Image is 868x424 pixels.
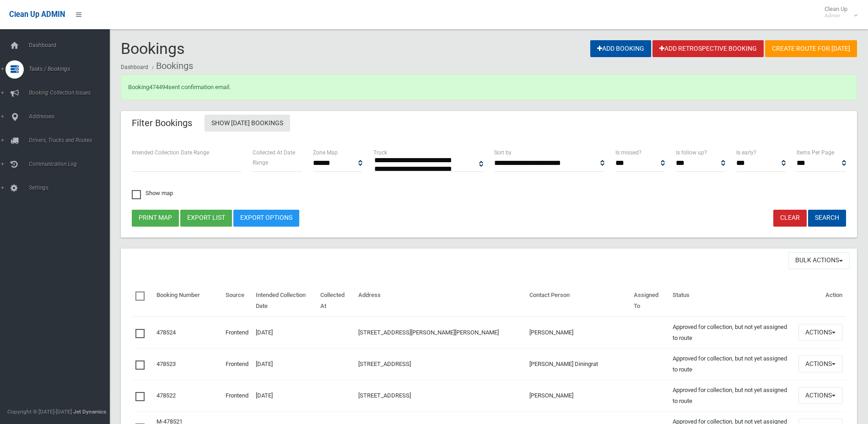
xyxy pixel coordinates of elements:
span: Bookings [121,39,185,58]
a: 478524 [156,329,176,336]
th: Action [795,285,846,317]
span: Clean Up [820,5,857,19]
span: Copyright © [DATE]-[DATE] [7,408,72,415]
a: Add Retrospective Booking [652,40,764,57]
span: Communication Log [26,161,117,167]
a: Show [DATE] Bookings [205,115,290,132]
span: Show map [132,190,173,196]
header: Filter Bookings [121,114,203,132]
td: [PERSON_NAME] [526,317,630,349]
span: Settings [26,185,117,191]
span: Tasks / Bookings [26,66,117,72]
a: [STREET_ADDRESS][PERSON_NAME][PERSON_NAME] [358,329,499,336]
span: Drivers, Trucks and Routes [26,137,117,143]
a: Dashboard [121,64,148,70]
a: [STREET_ADDRESS] [358,360,411,367]
th: Source [222,285,252,317]
a: Add Booking [590,40,651,57]
td: Frontend [222,348,252,380]
td: [PERSON_NAME] Diningrat [526,348,630,380]
a: Create route for [DATE] [765,40,857,57]
div: Booking sent confirmation email. [121,74,857,100]
td: Frontend [222,380,252,411]
a: Export Options [233,210,299,227]
td: Approved for collection, but not yet assigned to route [669,317,795,349]
button: Export list [180,210,232,227]
td: [PERSON_NAME] [526,380,630,411]
button: Search [808,210,846,227]
th: Intended Collection Date [252,285,317,317]
th: Booking Number [153,285,222,317]
span: Booking Collection Issues [26,90,117,96]
th: Assigned To [630,285,669,317]
td: [DATE] [252,348,317,380]
button: Bulk Actions [788,252,850,269]
td: [DATE] [252,380,317,411]
button: Actions [798,387,842,404]
span: Dashboard [26,42,117,48]
label: Truck [373,148,387,158]
button: Print map [132,210,179,227]
small: Admin [825,12,847,19]
th: Status [669,285,795,317]
td: Approved for collection, but not yet assigned to route [669,348,795,380]
a: [STREET_ADDRESS] [358,392,411,399]
span: Clean Up ADMIN [9,10,65,19]
th: Address [355,285,526,317]
button: Actions [798,355,842,372]
a: Clear [773,210,807,227]
td: [DATE] [252,317,317,349]
a: 478522 [156,392,176,399]
li: Bookings [150,58,193,74]
td: Frontend [222,317,252,349]
th: Collected At [317,285,355,317]
a: 474494 [149,84,168,90]
span: Addresses [26,113,117,120]
a: 478523 [156,360,176,367]
th: Contact Person [526,285,630,317]
td: Approved for collection, but not yet assigned to route [669,380,795,411]
strong: Jet Dynamics [73,408,106,415]
button: Actions [798,324,842,341]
